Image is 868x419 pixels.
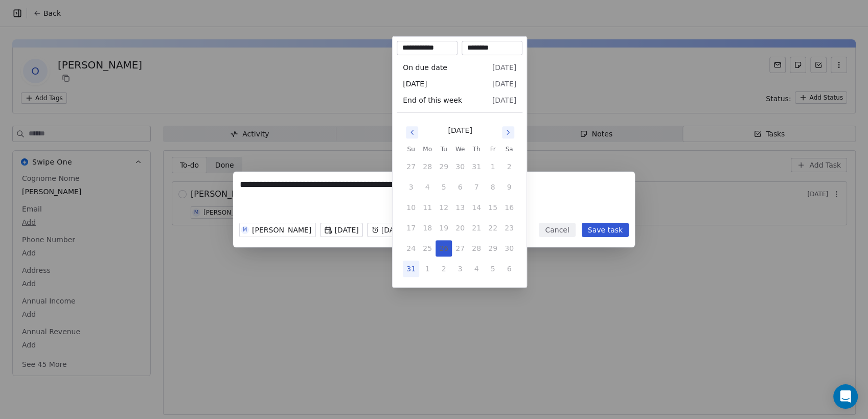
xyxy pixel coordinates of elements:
[501,179,517,195] button: 9
[485,179,501,195] button: 8
[468,240,485,257] button: 28
[436,199,452,216] button: 12
[452,240,468,257] button: 27
[492,62,516,73] span: [DATE]
[452,261,468,277] button: 3
[485,261,501,277] button: 5
[403,179,419,195] button: 3
[403,95,462,105] span: End of this week
[468,199,485,216] button: 14
[468,158,485,175] button: 31
[452,144,468,154] th: Wednesday
[468,261,485,277] button: 4
[501,240,517,257] button: 30
[501,220,517,236] button: 23
[436,144,452,154] th: Tuesday
[501,158,517,175] button: 2
[403,261,419,277] button: 31
[436,179,452,195] button: 5
[492,79,516,89] span: [DATE]
[419,240,436,257] button: 25
[485,240,501,257] button: 29
[468,220,485,236] button: 21
[452,158,468,175] button: 30
[403,62,447,73] span: On due date
[403,240,419,257] button: 24
[485,144,501,154] th: Friday
[419,179,436,195] button: 4
[436,158,452,175] button: 29
[403,158,419,175] button: 27
[468,144,485,154] th: Thursday
[485,158,501,175] button: 1
[452,220,468,236] button: 20
[485,199,501,216] button: 15
[501,199,517,216] button: 16
[501,261,517,277] button: 6
[485,220,501,236] button: 22
[448,125,472,136] div: [DATE]
[403,220,419,236] button: 17
[405,125,419,139] button: Go to previous month
[419,144,436,154] th: Monday
[492,95,516,105] span: [DATE]
[419,158,436,175] button: 28
[419,199,436,216] button: 11
[419,220,436,236] button: 18
[436,261,452,277] button: 2
[403,144,419,154] th: Sunday
[501,144,517,154] th: Saturday
[452,179,468,195] button: 6
[436,220,452,236] button: 19
[419,261,436,277] button: 1
[403,199,419,216] button: 10
[452,199,468,216] button: 13
[501,125,515,139] button: Go to next month
[468,179,485,195] button: 7
[403,79,427,89] span: [DATE]
[436,240,452,257] button: 26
